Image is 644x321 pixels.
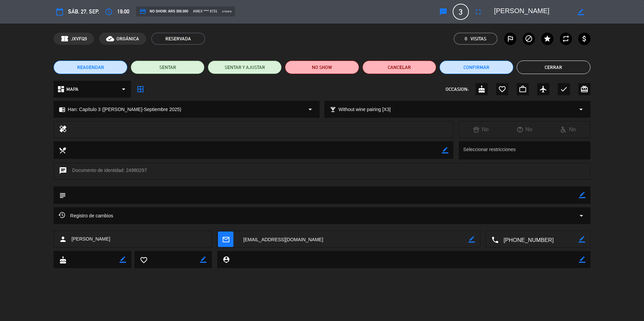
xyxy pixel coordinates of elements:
[440,61,513,74] button: Confirmar
[54,6,66,18] button: calendar_today
[478,85,486,93] i: cake
[71,35,87,43] span: JXVFQ9
[105,8,113,16] i: access_time
[57,85,65,93] i: dashboard
[459,125,503,134] div: No
[469,236,475,243] i: border_color
[579,236,585,243] i: border_color
[577,212,585,220] i: arrow_drop_down
[117,35,139,43] span: ORGÁNICA
[222,236,229,243] i: mail_outline
[222,256,230,263] i: person_pin
[491,236,498,243] i: local_phone
[539,85,547,93] i: airplanemode_active
[446,85,469,93] span: OCCASION:
[474,8,482,16] i: fullscreen
[66,85,78,93] span: MAPA
[543,35,551,43] i: star
[139,8,146,15] i: credit_card
[442,147,448,153] i: border_color
[498,85,506,93] i: favorite_border
[59,191,66,199] i: subject
[200,256,206,263] i: border_color
[131,61,204,74] button: SENTAR
[103,6,115,18] button: access_time
[339,106,391,113] span: Without wine pairing [X3]
[59,256,66,263] i: cake
[117,7,129,16] span: 19:00
[580,85,588,93] i: card_giftcard
[306,105,314,113] i: arrow_drop_down
[71,235,110,243] span: [PERSON_NAME]
[362,61,436,74] button: Cancelar
[546,125,590,134] div: No
[59,146,66,154] i: local_dining
[59,212,113,220] span: Registro de cambios
[465,35,467,43] span: 0
[59,106,65,113] i: chrome_reader_mode
[525,35,533,43] i: block
[579,256,585,263] i: border_color
[437,6,449,18] button: sms
[506,35,514,43] i: outlined_flag
[222,9,232,14] span: stripe
[151,33,205,45] span: RESERVADA
[68,106,181,113] span: Han: Capítulo 3 ([PERSON_NAME]-Septiembre 2025)
[519,85,527,93] i: work_outline
[59,235,67,243] i: person
[77,64,104,71] span: REAGENDAR
[562,35,570,43] i: repeat
[439,8,447,16] i: sms
[285,61,359,74] button: NO SHOW
[580,35,588,43] i: attach_money
[59,167,67,176] i: chat
[579,192,585,198] i: border_color
[330,106,336,113] i: local_bar
[106,35,114,43] i: cloud_done
[61,35,69,43] span: confirmation_number
[578,9,584,15] i: border_color
[54,61,127,74] button: REAGENDAR
[503,125,546,134] div: No
[68,7,99,16] span: sáb. 27, sep.
[56,8,64,16] i: calendar_today
[208,61,282,74] button: SENTAR Y AJUSTAR
[453,4,469,20] span: 3
[471,35,486,43] em: Visitas
[139,8,188,15] span: NO SHOW: ARS 300.000
[517,61,590,74] button: Cerrar
[560,85,568,93] i: check
[140,256,147,263] i: favorite_border
[472,6,484,18] button: fullscreen
[577,105,585,113] i: arrow_drop_down
[54,163,590,180] div: Documento de identidad: 24980297
[59,125,67,134] i: healing
[120,256,126,263] i: border_color
[120,85,128,93] i: arrow_drop_down
[136,85,144,93] i: border_all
